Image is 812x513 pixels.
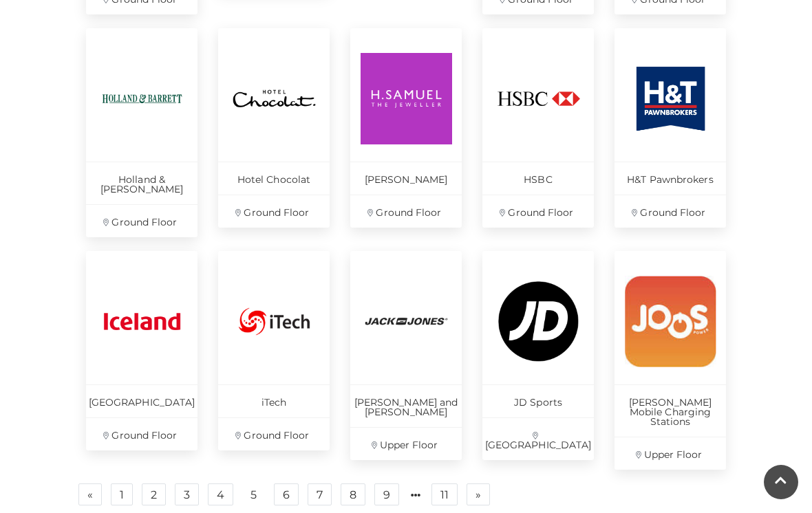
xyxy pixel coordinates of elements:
[482,195,594,228] p: Ground Floor
[482,28,594,228] a: HSBC Ground Floor
[208,483,233,505] a: 4
[482,251,594,460] a: JD Sports [GEOGRAPHIC_DATA]
[86,251,197,450] a: [GEOGRAPHIC_DATA] Ground Floor
[350,28,462,228] a: [PERSON_NAME] Ground Floor
[86,28,197,237] a: Holland & [PERSON_NAME] Ground Floor
[350,195,462,228] p: Ground Floor
[615,162,726,195] p: H&T Pawnbrokers
[274,483,299,505] a: 6
[308,483,332,505] a: 7
[86,204,197,237] p: Ground Floor
[350,384,462,427] p: [PERSON_NAME] and [PERSON_NAME]
[242,484,265,506] a: 5
[218,251,330,450] a: iTech Ground Floor
[467,483,490,505] a: Next
[87,490,93,499] span: «
[218,195,330,228] p: Ground Floor
[615,384,726,437] p: [PERSON_NAME] Mobile Charging Stations
[482,417,594,460] p: [GEOGRAPHIC_DATA]
[142,483,166,505] a: 2
[482,162,594,195] p: HSBC
[86,417,197,450] p: Ground Floor
[476,490,481,499] span: »
[86,384,197,417] p: [GEOGRAPHIC_DATA]
[218,28,330,228] a: Hotel Chocolat Ground Floor
[482,384,594,417] p: JD Sports
[218,384,330,417] p: iTech
[350,251,462,460] a: [PERSON_NAME] and [PERSON_NAME] Upper Floor
[86,162,197,204] p: Holland & [PERSON_NAME]
[218,162,330,195] p: Hotel Chocolat
[615,251,726,470] a: [PERSON_NAME] Mobile Charging Stations Upper Floor
[218,417,330,450] p: Ground Floor
[341,483,365,505] a: 8
[615,28,726,228] a: H&T Pawnbrokers Ground Floor
[350,427,462,460] p: Upper Floor
[615,437,726,470] p: Upper Floor
[350,162,462,195] p: [PERSON_NAME]
[111,483,133,505] a: 1
[615,195,726,228] p: Ground Floor
[175,483,199,505] a: 3
[431,483,458,505] a: 11
[78,483,102,505] a: Previous
[374,483,399,505] a: 9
